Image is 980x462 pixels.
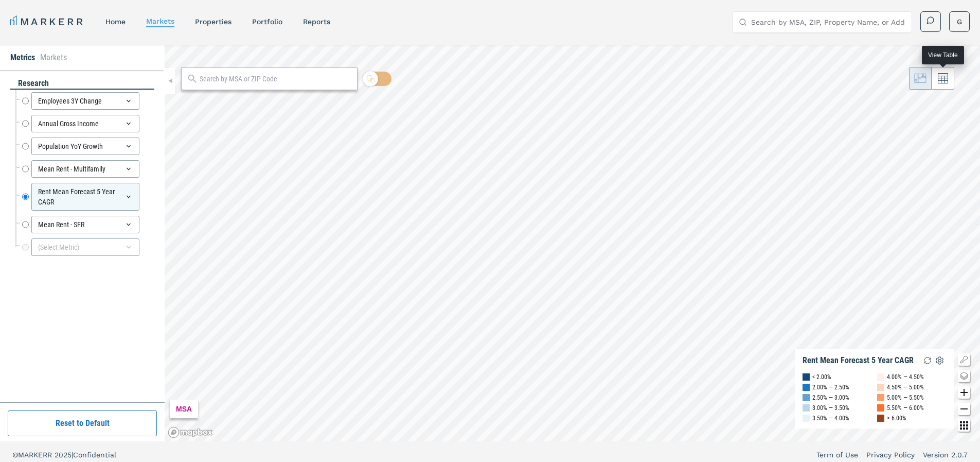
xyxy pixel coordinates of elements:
span: 2025 | [55,451,73,459]
div: MSA [170,400,198,418]
div: (Select Metric) [31,238,139,256]
span: © [12,451,18,459]
button: Zoom in map button [958,386,970,399]
div: 3.50% — 4.00% [812,413,849,423]
span: MARKERR [18,451,55,459]
a: home [105,18,126,26]
a: Term of Use [816,450,858,460]
div: Rent Mean Forecast 5 Year CAGR [31,183,139,211]
a: reports [303,18,330,26]
span: G [957,16,962,27]
div: 3.00% — 3.50% [812,403,849,413]
div: Employees 3Y Change [31,92,139,110]
a: Mapbox logo [168,426,213,438]
img: Reload Legend [921,354,934,367]
div: View Table [928,50,958,60]
button: Show/Hide Legend Map Button [958,353,970,366]
div: Population YoY Growth [31,138,139,155]
a: MARKERR [10,14,85,29]
div: 4.50% — 5.00% [887,382,924,392]
div: 4.00% — 4.50% [887,372,924,382]
div: 2.50% — 3.00% [812,392,849,403]
li: Markets [40,52,67,64]
div: < 2.00% [812,372,831,382]
button: Reset to Default [8,410,157,436]
span: Confidential [73,451,116,459]
a: markets [146,17,174,25]
button: Change style map button [958,370,970,382]
input: Search by MSA, ZIP, Property Name, or Address [751,12,905,32]
input: Search by MSA or ZIP Code [200,74,352,84]
canvas: Map [165,45,980,441]
div: Mean Rent - SFR [31,216,139,233]
button: G [949,11,970,32]
div: Annual Gross Income [31,115,139,132]
a: properties [195,18,231,26]
a: Portfolio [252,18,282,26]
div: > 6.00% [887,413,906,423]
img: Settings [934,354,946,367]
div: Mean Rent - Multifamily [31,160,139,178]
div: 5.00% — 5.50% [887,392,924,403]
button: Zoom out map button [958,403,970,415]
div: 5.50% — 6.00% [887,403,924,413]
div: 2.00% — 2.50% [812,382,849,392]
div: research [10,78,154,90]
button: Other options map button [958,419,970,432]
a: Version 2.0.7 [923,450,968,460]
a: Privacy Policy [866,450,915,460]
div: Rent Mean Forecast 5 Year CAGR [803,355,914,366]
li: Metrics [10,52,35,64]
